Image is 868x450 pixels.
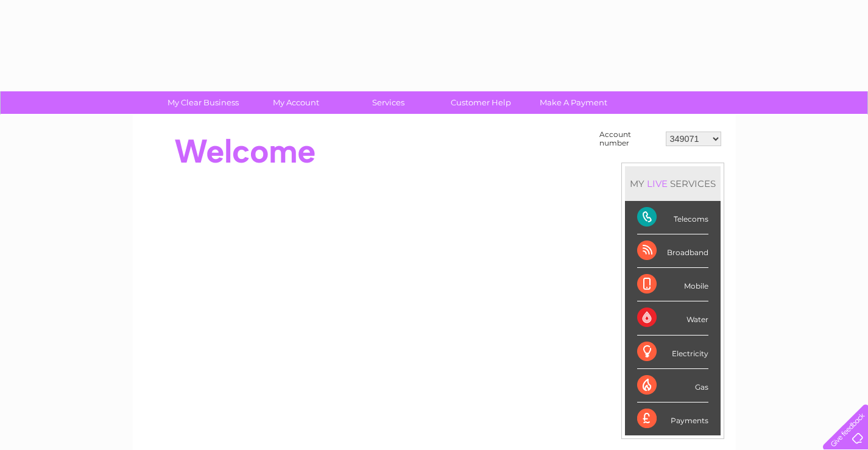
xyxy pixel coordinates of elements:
[637,301,708,335] div: Water
[625,166,721,201] div: MY SERVICES
[523,91,624,114] a: Make A Payment
[637,268,708,301] div: Mobile
[338,91,439,114] a: Services
[245,91,346,114] a: My Account
[637,234,708,268] div: Broadband
[596,127,663,150] td: Account number
[637,403,708,435] div: Payments
[431,91,531,114] a: Customer Help
[153,91,253,114] a: My Clear Business
[644,178,670,189] div: LIVE
[637,201,708,234] div: Telecoms
[637,336,708,369] div: Electricity
[637,369,708,403] div: Gas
